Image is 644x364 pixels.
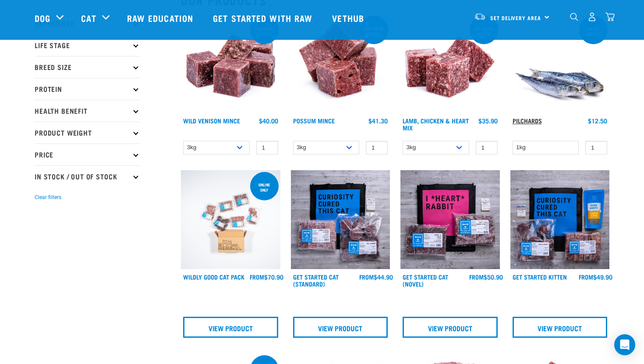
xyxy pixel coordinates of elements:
p: Health Benefit [35,100,140,122]
div: $41.30 [368,117,388,124]
input: 1 [366,141,388,154]
a: Dog [35,11,50,24]
img: Four Whole Pilchards [510,14,610,113]
img: user.png [587,12,597,21]
img: Assortment Of Raw Essential Products For Cats Including, Blue And Black Tote Bag With "Curiosity ... [291,170,390,269]
span: Set Delivery Area [490,16,541,19]
a: View Product [293,317,388,338]
p: Product Weight [35,122,140,143]
img: van-moving.png [474,13,486,21]
a: Vethub [323,0,375,35]
img: Assortment Of Raw Essential Products For Cats Including, Pink And Black Tote Bag With "I *Heart* ... [400,170,500,269]
img: 1124 Lamb Chicken Heart Mix 01 [400,14,500,113]
span: FROM [250,275,264,278]
div: $40.00 [259,117,278,124]
img: Cat 0 2sec [181,170,280,269]
a: Cat [81,11,96,24]
a: Get Started Cat (Novel) [403,275,448,285]
a: View Product [403,317,498,338]
a: Get started with Raw [204,0,323,35]
p: Protein [35,78,140,100]
div: $35.90 [478,117,498,124]
p: Breed Size [35,56,140,78]
div: $50.90 [469,273,503,280]
a: View Product [513,317,608,338]
a: Get Started Cat (Standard) [293,275,339,285]
a: Possum Mince [293,119,335,122]
input: 1 [585,141,607,154]
div: $49.90 [579,273,612,280]
span: FROM [359,275,374,278]
img: home-icon-1@2x.png [570,13,578,21]
p: Life Stage [35,34,140,56]
a: Lamb, Chicken & Heart Mix [403,119,469,129]
a: View Product [183,317,278,338]
button: Clear filters [35,193,61,201]
a: Get Started Kitten [513,275,567,278]
div: $44.90 [359,273,393,280]
a: Raw Education [118,0,204,35]
div: $12.50 [588,117,607,124]
img: NSP Kitten Update [510,170,610,269]
img: Pile Of Cubed Wild Venison Mince For Pets [181,14,280,113]
a: Wild Venison Mince [183,119,240,122]
input: 1 [476,141,498,154]
a: Wildly Good Cat Pack [183,275,244,278]
img: home-icon@2x.png [605,12,615,21]
div: Open Intercom Messenger [614,334,635,355]
span: FROM [579,275,593,278]
div: ONLINE ONLY [250,178,279,196]
input: 1 [256,141,278,154]
img: 1102 Possum Mince 01 [291,14,390,113]
a: Pilchards [513,119,542,122]
span: FROM [469,275,484,278]
div: $70.90 [250,273,283,280]
p: Price [35,143,140,165]
p: In Stock / Out Of Stock [35,165,140,187]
